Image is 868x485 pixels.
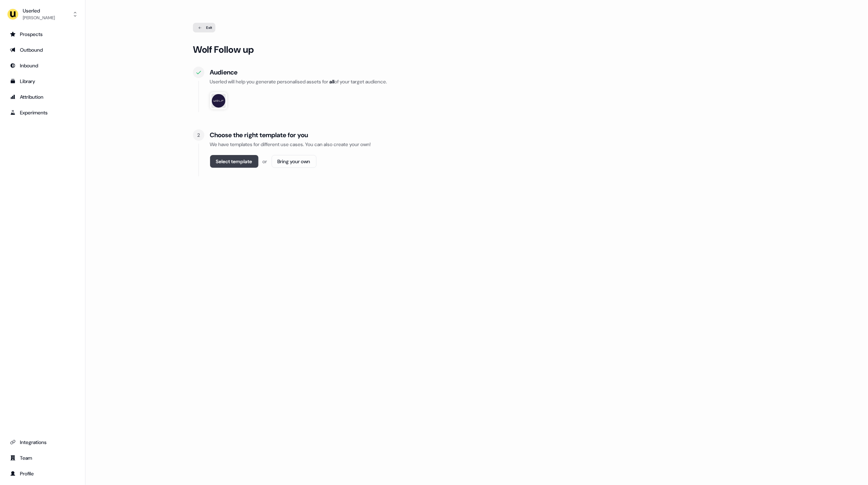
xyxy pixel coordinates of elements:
[10,454,75,461] div: Team
[6,44,79,56] a: Go to outbound experience
[210,78,761,85] div: Userled will help you generate personalised assets for of your target audience.
[193,23,215,32] div: Exit
[10,109,75,116] div: Experiments
[193,44,761,55] div: Wolf Follow up
[6,76,79,87] a: Go to templates
[210,68,761,77] div: Audience
[6,29,79,40] a: Go to prospects
[6,107,79,118] a: Go to experiments
[330,78,335,85] b: all
[193,23,761,32] a: Exit
[10,93,75,100] div: Attribution
[6,6,79,23] button: Userled[PERSON_NAME]
[6,60,79,71] a: Go to Inbound
[10,470,75,477] div: Profile
[10,439,75,446] div: Integrations
[6,468,79,479] a: Go to profile
[10,46,75,53] div: Outbound
[210,131,761,139] div: Choose the right template for you
[23,14,55,21] div: [PERSON_NAME]
[6,91,79,103] a: Go to attribution
[10,62,75,69] div: Inbound
[6,452,79,464] a: Go to team
[10,78,75,85] div: Library
[197,131,200,139] div: 2
[23,7,55,14] div: Userled
[263,158,267,165] div: or
[10,31,75,38] div: Prospects
[6,437,79,448] a: Go to integrations
[210,155,258,168] button: Select template
[272,155,317,168] button: Bring your own
[210,141,761,148] div: We have templates for different use cases. You can also create your own!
